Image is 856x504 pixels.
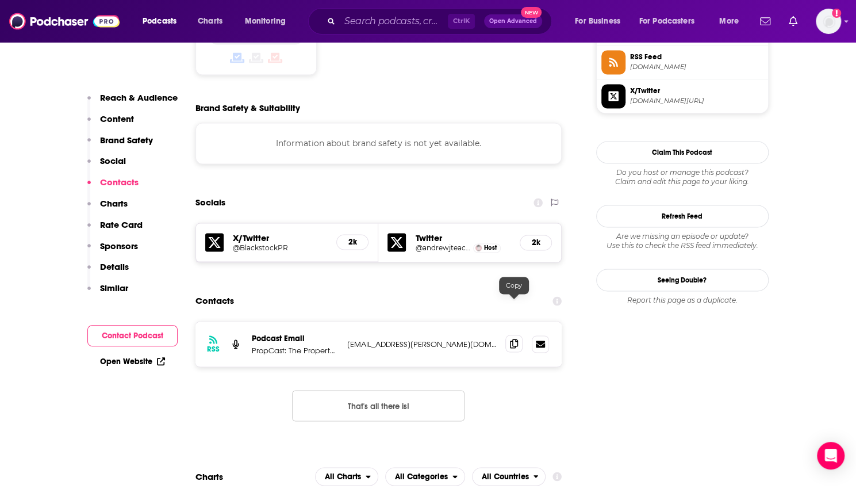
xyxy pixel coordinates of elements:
[596,141,769,163] button: Claim This Podcast
[482,472,529,480] span: All Countries
[87,261,129,282] button: Details
[711,12,753,30] button: open menu
[325,472,361,480] span: All Charts
[87,113,134,135] button: Content
[755,12,775,31] a: Show notifications dropdown
[346,237,359,247] h5: 2k
[575,13,620,29] span: For Business
[472,467,546,486] h2: Countries
[596,269,769,291] a: Seeing Double?
[135,12,191,30] button: open menu
[87,282,128,304] button: Similar
[87,219,143,240] button: Rate Card
[100,240,138,251] p: Sponsors
[319,8,563,35] div: Search podcasts, credits, & more...
[315,467,378,486] h2: Platforms
[385,467,465,486] button: open menu
[252,345,338,355] p: PropCast: The Property Podcast
[816,9,841,34] button: Show profile menu
[100,135,153,146] p: Brand Safety
[9,10,120,32] img: Podchaser - Follow, Share and Rate Podcasts
[484,244,497,251] span: Host
[816,9,841,34] img: User Profile
[415,243,470,252] a: @andrewjteacher
[630,86,763,96] span: X/Twitter
[415,232,510,243] h5: Twitter
[601,50,763,74] a: RSS Feed[DOMAIN_NAME]
[87,325,178,346] button: Contact Podcast
[237,12,301,30] button: open menu
[315,467,378,486] button: open menu
[630,63,763,71] span: feeds.soundcloud.com
[100,282,128,293] p: Similar
[190,12,229,30] a: Charts
[195,102,300,113] h2: Brand Safety & Suitability
[292,390,465,421] button: Nothing here.
[233,232,328,243] h5: X/Twitter
[817,442,845,469] div: Open Intercom Messenger
[195,290,234,312] h2: Contacts
[395,472,448,480] span: All Categories
[596,232,769,250] div: Are we missing an episode or update? Use this to check the RSS feed immediately.
[472,467,546,486] button: open menu
[252,333,338,343] p: Podcast Email
[207,344,220,353] h3: RSS
[100,357,165,366] a: Open Website
[87,92,178,113] button: Reach & Audience
[195,471,223,482] h2: Charts
[100,155,126,166] p: Social
[529,238,542,247] h5: 2k
[596,168,769,177] span: Do you host or manage this podcast?
[639,13,694,29] span: For Podcasters
[100,219,143,230] p: Rate Card
[143,13,176,29] span: Podcasts
[816,9,841,34] span: Logged in as Ashley9H
[87,177,139,198] button: Contacts
[630,52,763,62] span: RSS Feed
[198,13,222,29] span: Charts
[100,177,139,188] p: Contacts
[832,9,841,18] svg: Add a profile image
[596,168,769,186] div: Claim and edit this page to your liking.
[195,192,225,213] h2: Socials
[245,13,286,29] span: Monitoring
[100,261,129,272] p: Details
[340,12,448,30] input: Search podcasts, credits, & more...
[567,12,635,30] button: open menu
[100,198,128,209] p: Charts
[484,14,542,28] button: Open AdvancedNew
[601,84,763,108] a: X/Twitter[DOMAIN_NAME][URL]
[630,97,763,105] span: twitter.com/BlackstockPR
[347,339,497,349] p: [EMAIL_ADDRESS][PERSON_NAME][DOMAIN_NAME]
[100,113,134,124] p: Content
[475,245,482,251] img: Andrew Teacher
[195,123,562,164] div: Information about brand safety is not yet available.
[596,205,769,227] button: Refresh Feed
[100,92,178,103] p: Reach & Audience
[233,243,328,252] a: @BlackstockPR
[385,467,465,486] h2: Categories
[87,198,128,219] button: Charts
[784,12,802,31] a: Show notifications dropdown
[87,240,138,262] button: Sponsors
[596,296,769,305] div: Report this page as a duplicate.
[448,14,475,29] span: Ctrl K
[521,7,542,18] span: New
[632,12,711,30] button: open menu
[719,13,739,29] span: More
[499,277,529,294] div: Copy
[87,155,126,177] button: Social
[87,135,153,156] button: Brand Safety
[489,18,537,24] span: Open Advanced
